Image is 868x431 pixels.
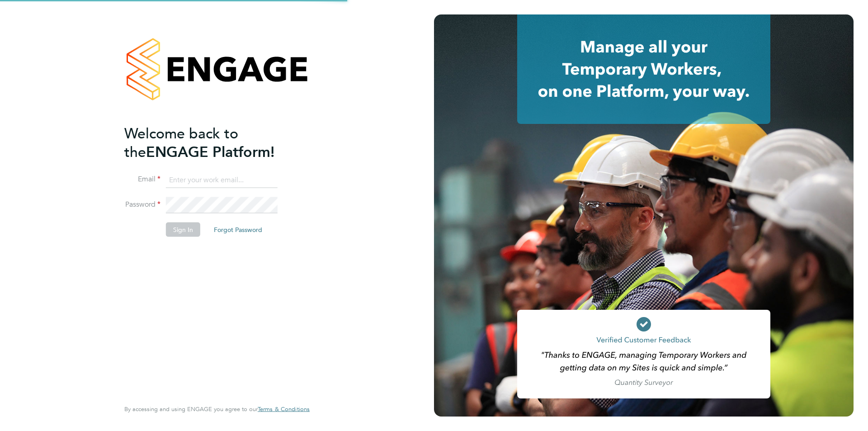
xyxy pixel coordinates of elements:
input: Enter your work email... [166,172,278,188]
span: Welcome back to the [124,124,238,161]
span: By accessing and using ENGAGE you agree to our [124,405,310,413]
button: Sign In [166,223,200,237]
button: Forgot Password [207,223,269,237]
a: Terms & Conditions [258,406,310,413]
label: Email [124,175,160,184]
h2: ENGAGE Platform! [124,124,301,161]
label: Password [124,200,160,209]
span: Terms & Conditions [258,405,310,413]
